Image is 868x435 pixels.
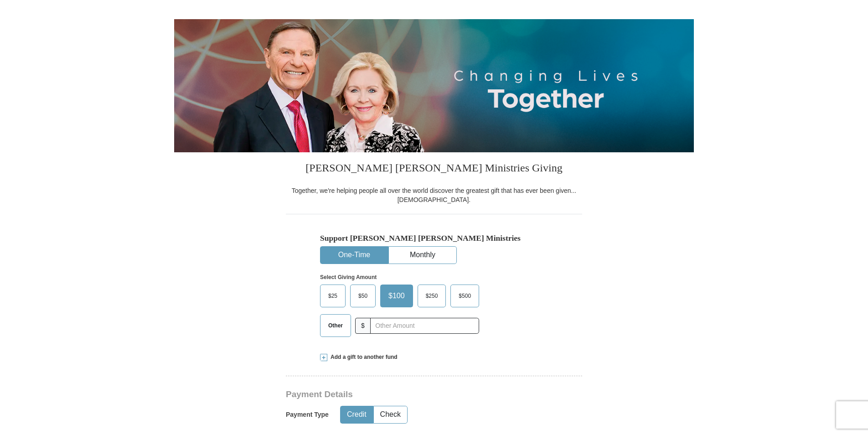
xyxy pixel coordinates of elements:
button: Check [374,406,407,423]
h3: [PERSON_NAME] [PERSON_NAME] Ministries Giving [286,152,582,186]
span: $25 [324,289,342,303]
span: $ [355,318,371,334]
span: Add a gift to another fund [327,353,398,361]
span: $250 [421,289,443,303]
button: Credit [341,406,373,423]
input: Other Amount [370,318,479,334]
h3: Payment Details [286,389,518,400]
span: Other [324,319,347,332]
h5: Support [PERSON_NAME] [PERSON_NAME] Ministries [320,233,548,243]
h5: Payment Type [286,411,329,419]
strong: Select Giving Amount [320,274,377,280]
span: $50 [354,289,372,303]
button: One-Time [320,247,388,264]
span: $500 [454,289,475,303]
button: Monthly [389,247,456,264]
div: Together, we're helping people all over the world discover the greatest gift that has ever been g... [286,186,582,204]
span: $100 [384,289,409,303]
